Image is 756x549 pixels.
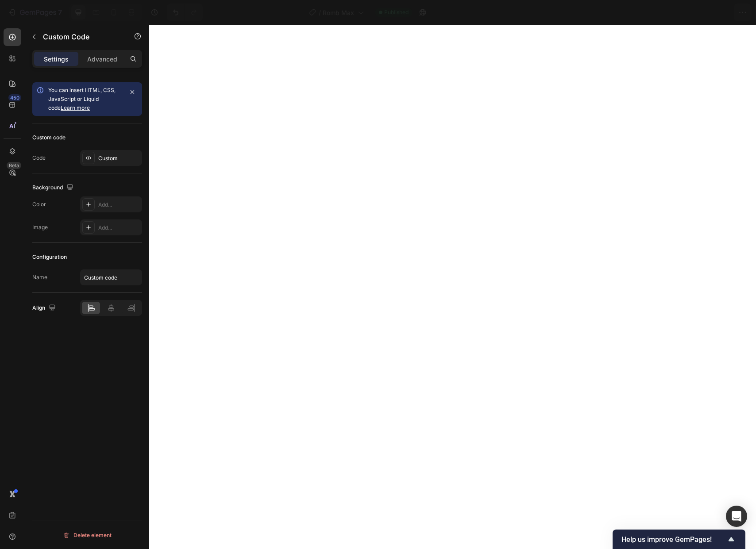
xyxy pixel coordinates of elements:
div: Undo/Redo [167,4,203,21]
p: Settings [44,54,69,64]
span: Save [672,9,687,16]
button: 7 [4,4,66,21]
span: You can insert HTML, CSS, JavaScript or Liquid code [48,87,116,111]
div: 450 [8,94,21,101]
button: 19 products assigned [568,4,661,21]
div: Add... [98,201,140,209]
div: Custom [98,154,140,162]
p: Custom Code [43,31,118,42]
p: Advanced [87,54,117,64]
button: Publish [697,4,734,21]
div: Configuration [32,253,67,261]
div: Color [32,200,46,208]
span: Romb Max [323,8,354,17]
div: Align [32,302,58,314]
div: Background [32,182,75,194]
div: Code [32,154,46,162]
div: Add... [98,224,140,232]
div: Custom code [32,134,66,142]
div: Name [32,273,47,281]
button: Delete element [32,528,142,542]
button: Save [664,4,694,21]
span: Help us improve GemPages! [621,535,726,544]
button: Show survey - Help us improve GemPages! [621,534,737,545]
span: / [319,8,321,17]
span: 19 products assigned [576,8,641,17]
a: Learn more [61,104,90,111]
div: Delete element [63,530,112,541]
div: Open Intercom Messenger [726,506,747,527]
div: Beta [7,162,21,169]
div: Image [32,223,48,231]
iframe: Design area [149,25,756,549]
span: Published [384,8,409,16]
p: 7 [58,7,62,18]
div: Publish [705,8,727,17]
